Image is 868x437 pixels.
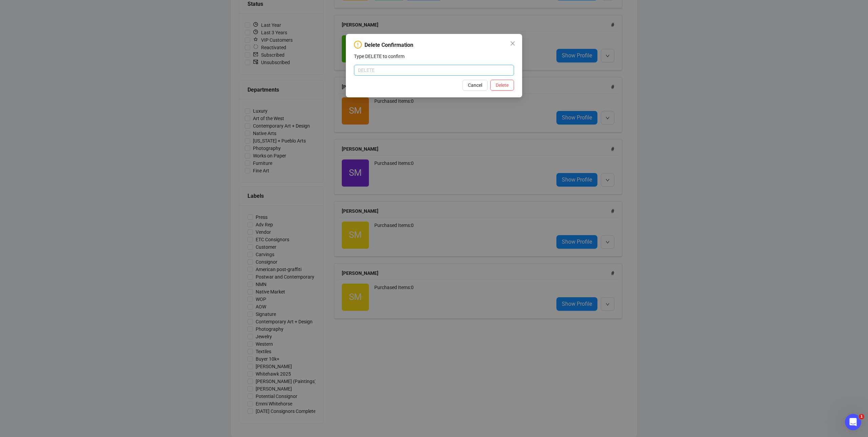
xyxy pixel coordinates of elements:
[364,41,413,49] div: Delete Confirmation
[845,414,861,430] iframe: Intercom live chat
[462,80,488,91] button: Cancel
[490,80,514,91] button: Delete
[496,81,509,89] span: Delete
[354,65,514,76] input: DELETE
[507,38,518,49] button: Close
[510,41,515,46] span: close
[354,41,362,49] span: exclamation-circle
[859,414,864,419] span: 1
[468,81,482,89] span: Cancel
[354,53,514,60] p: Type DELETE to confirm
